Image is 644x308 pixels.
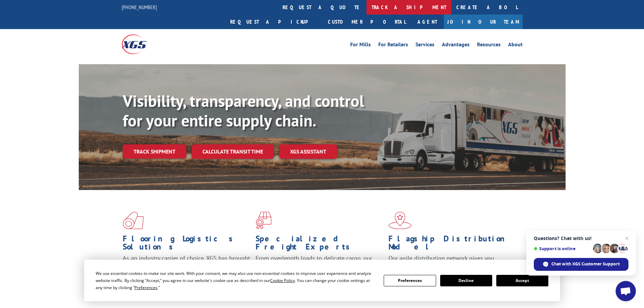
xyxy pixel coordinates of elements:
a: Calculate transit time [192,144,274,159]
img: xgs-icon-flagship-distribution-model-red [388,212,412,229]
span: Cookie Policy [270,278,295,283]
a: For Retailers [378,42,408,49]
a: XGS ASSISTANT [279,144,337,159]
span: Support is online [534,246,591,251]
button: Accept [496,275,548,286]
a: Join Our Team [444,15,523,29]
h1: Flooring Logistics Solutions [123,235,251,254]
a: Customer Portal [323,15,411,29]
img: xgs-icon-focused-on-flooring-red [256,212,271,229]
p: From overlength loads to delicate cargo, our experienced staff knows the best way to move your fr... [256,254,383,284]
b: Visibility, transparency, and control for your entire supply chain. [123,90,364,131]
span: Questions? Chat with us! [534,236,628,241]
h1: Specialized Freight Experts [256,235,383,254]
div: Cookie Consent Prompt [84,260,560,301]
a: Track shipment [123,144,186,159]
a: Advantages [442,42,470,49]
h1: Flagship Distribution Model [388,235,516,254]
a: About [508,42,523,49]
div: We use essential cookies to make our site work. With your consent, we may also use non-essential ... [96,270,376,291]
a: [PHONE_NUMBER] [122,4,157,10]
img: xgs-icon-total-supply-chain-intelligence-red [123,212,144,229]
a: Resources [477,42,501,49]
div: Open chat [616,281,636,301]
div: Chat with XGS Customer Support [534,258,628,271]
a: Services [415,42,434,49]
span: Close chat [623,234,631,242]
a: For Mills [350,42,371,49]
a: Request a pickup [225,15,323,29]
span: As an industry carrier of choice, XGS has brought innovation and dedication to flooring logistics... [123,254,250,278]
span: Preferences [135,285,158,290]
span: Chat with XGS Customer Support [551,261,620,267]
a: Agent [411,15,444,29]
span: Our agile distribution network gives you nationwide inventory management on demand. [388,254,513,270]
button: Decline [440,275,492,286]
button: Preferences [384,275,436,286]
